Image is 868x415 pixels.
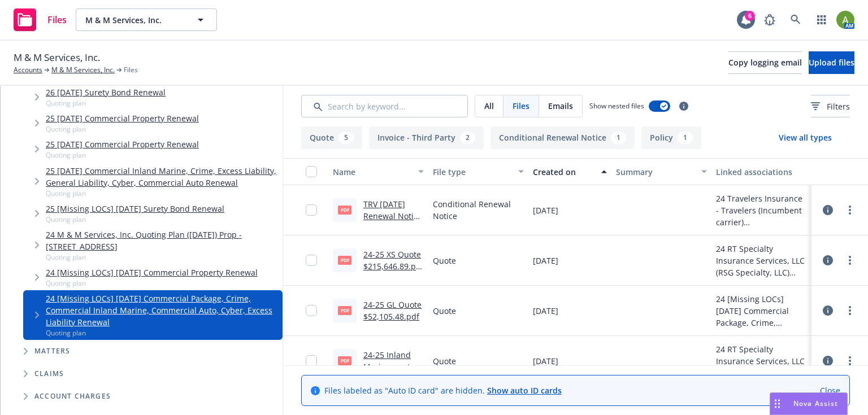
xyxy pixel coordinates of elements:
[46,150,199,160] span: Quoting plan
[716,193,807,228] div: 24 Travelers Insurance - Travelers (Incumbent carrier)
[433,198,524,222] span: Conditional Renewal Notice
[548,100,573,112] span: Emails
[820,385,840,396] a: Close
[46,278,258,288] span: Quoting plan
[811,95,850,117] button: Filters
[758,8,781,31] a: Report a Bug
[34,348,70,355] span: Matters
[301,95,468,117] input: Search by keyword...
[363,199,422,245] a: TRV [DATE] Renewal Notice -Renewal Info request.pdf
[34,393,111,400] span: Account charges
[843,254,857,267] a: more
[745,11,755,21] div: 6
[46,112,199,124] a: 25 [DATE] Commercial Property Renewal
[460,132,475,144] div: 2
[338,356,351,365] span: pdf
[716,243,807,278] div: 24 RT Specialty Insurance Services, LLC (RSG Specialty, LLC)
[46,189,278,198] span: Quoting plan
[46,267,258,278] a: 24 [Missing LOCs] [DATE] Commercial Property Renewal
[51,65,115,75] a: M & M Services, Inc.
[533,255,558,267] span: [DATE]
[761,126,850,149] button: View all types
[809,51,854,74] button: Upload files
[513,100,530,112] span: Files
[328,158,428,185] button: Name
[433,305,456,317] span: Quote
[46,215,224,224] span: Quoting plan
[306,204,317,216] input: Toggle Row Selected
[533,355,558,367] span: [DATE]
[306,166,317,177] input: Select all
[9,4,71,36] a: Files
[76,8,217,31] button: M & M Services, Inc.
[338,306,351,314] span: pdf
[533,305,558,317] span: [DATE]
[369,126,484,149] button: Invoice - Third Party
[728,51,802,74] button: Copy logging email
[46,138,199,150] a: 25 [DATE] Commercial Property Renewal
[306,255,317,266] input: Toggle Row Selected
[428,158,528,185] button: File type
[827,101,850,112] span: Filters
[333,166,411,178] div: Name
[533,204,558,216] span: [DATE]
[716,166,807,178] div: Linked associations
[301,126,362,149] button: Quote
[487,385,562,396] a: Show auto ID cards
[433,255,456,267] span: Quote
[338,132,354,144] div: 5
[611,132,626,144] div: 1
[611,158,711,185] button: Summary
[836,11,854,29] img: photo
[46,252,278,262] span: Quoting plan
[14,50,100,65] span: M & M Services, Inc.
[124,65,138,75] span: Files
[811,101,850,112] span: Filters
[324,385,562,396] span: Files labeled as "Auto ID card" are hidden.
[843,203,857,217] a: more
[46,165,278,189] a: 25 [DATE] Commercial Inland Marine, Crime, Excess Liability, General Liability, Cyber, Commercial...
[491,126,635,149] button: Conditional Renewal Notice
[46,124,199,134] span: Quoting plan
[770,392,848,415] button: Nova Assist
[46,292,278,328] a: 24 [Missing LOCs] [DATE] Commercial Package, Crime, Commercial Inland Marine, Commercial Auto, Cy...
[34,370,64,377] span: Claims
[363,350,422,384] a: 24-25 Inland Marine quote $ 6,168.00.pdf
[728,57,802,68] span: Copy logging email
[711,158,811,185] button: Linked associations
[433,355,456,367] span: Quote
[14,65,42,75] a: Accounts
[484,100,494,112] span: All
[843,354,857,368] a: more
[46,86,166,98] a: 26 [DATE] Surety Bond Renewal
[589,101,644,111] span: Show nested files
[716,293,807,329] div: 24 [Missing LOCs] [DATE] Commercial Package, Crime, Commercial Inland Marine, Commercial Auto, Cy...
[793,399,838,408] span: Nova Assist
[46,98,166,108] span: Quoting plan
[46,229,278,252] a: 24 M & M Services, Inc. Quoting Plan ([DATE]) Prop -[STREET_ADDRESS]
[338,206,351,214] span: pdf
[716,343,807,379] div: 24 RT Specialty Insurance Services, LLC (RSG Specialty, LLC)
[533,166,594,178] div: Created on
[433,166,511,178] div: File type
[810,8,833,31] a: Switch app
[85,14,183,26] span: M & M Services, Inc.
[770,393,784,414] div: Drag to move
[46,203,224,215] a: 25 [Missing LOCs] [DATE] Surety Bond Renewal
[46,328,278,338] span: Quoting plan
[306,355,317,366] input: Toggle Row Selected
[338,256,351,264] span: pdf
[363,299,422,322] a: 24-25 GL Quote $52,105.48.pdf
[843,304,857,317] a: more
[678,132,693,144] div: 1
[47,15,67,24] span: Files
[809,57,854,68] span: Upload files
[306,305,317,316] input: Toggle Row Selected
[641,126,701,149] button: Policy
[784,8,807,31] a: Search
[616,166,695,178] div: Summary
[528,158,611,185] button: Created on
[363,249,421,283] a: 24-25 XS Quote $215,646.89.pdf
